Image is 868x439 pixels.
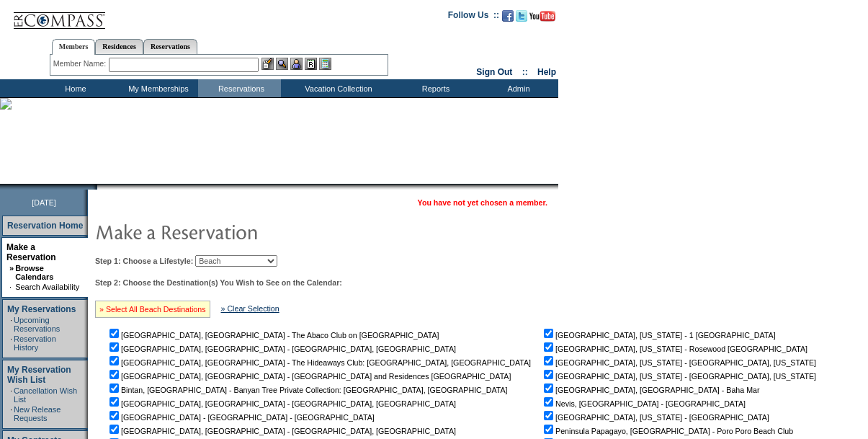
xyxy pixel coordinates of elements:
nobr: [GEOGRAPHIC_DATA], [US_STATE] - [GEOGRAPHIC_DATA], [US_STATE] [541,358,816,367]
nobr: Peninsula Papagayo, [GEOGRAPHIC_DATA] - Poro Poro Beach Club [541,427,793,435]
td: · [10,405,12,422]
img: b_edit.gif [261,58,274,70]
nobr: [GEOGRAPHIC_DATA], [GEOGRAPHIC_DATA] - [GEOGRAPHIC_DATA], [GEOGRAPHIC_DATA] [107,345,456,353]
a: Help [537,67,556,77]
b: Step 2: Choose the Destination(s) You Wish to See on the Calendar: [95,278,342,287]
a: » Clear Selection [221,304,279,313]
td: Vacation Collection [281,79,393,97]
b: » [9,264,14,272]
img: pgTtlMakeReservation.gif [95,217,383,246]
a: Become our fan on Facebook [502,14,514,23]
nobr: Bintan, [GEOGRAPHIC_DATA] - Banyan Tree Private Collection: [GEOGRAPHIC_DATA], [GEOGRAPHIC_DATA] [107,386,508,394]
a: Follow us on Twitter [516,14,527,23]
td: · [10,386,12,404]
a: My Reservation Wish List [7,365,71,385]
img: Impersonate [290,58,303,70]
td: Reservations [198,79,281,97]
nobr: [GEOGRAPHIC_DATA], [GEOGRAPHIC_DATA] - The Abaco Club on [GEOGRAPHIC_DATA] [107,331,439,340]
td: · [10,334,12,352]
nobr: [GEOGRAPHIC_DATA], [US_STATE] - 1 [GEOGRAPHIC_DATA] [541,331,776,340]
a: Reservation History [14,334,56,352]
td: Admin [475,79,558,97]
nobr: Nevis, [GEOGRAPHIC_DATA] - [GEOGRAPHIC_DATA] [541,399,746,408]
a: Sign Out [476,67,512,77]
a: Make a Reservation [6,242,56,262]
div: Member Name: [53,58,109,70]
nobr: [GEOGRAPHIC_DATA], [US_STATE] - Rosewood [GEOGRAPHIC_DATA] [541,345,807,353]
nobr: [GEOGRAPHIC_DATA], [GEOGRAPHIC_DATA] - [GEOGRAPHIC_DATA], [GEOGRAPHIC_DATA] [107,427,456,435]
a: New Release Requests [14,405,61,422]
nobr: [GEOGRAPHIC_DATA], [GEOGRAPHIC_DATA] - [GEOGRAPHIC_DATA] and Residences [GEOGRAPHIC_DATA] [107,372,511,381]
img: View [276,58,288,70]
a: Reservations [143,39,197,54]
img: Reservations [305,58,317,70]
td: · [10,316,12,333]
td: Follow Us :: [448,9,499,26]
img: Become our fan on Facebook [502,10,514,22]
td: My Memberships [115,79,198,97]
img: Follow us on Twitter [516,10,527,22]
a: » Select All Beach Destinations [99,305,206,314]
a: Search Availability [15,283,79,291]
a: Members [52,39,96,55]
td: Home [32,79,115,97]
nobr: [GEOGRAPHIC_DATA] - [GEOGRAPHIC_DATA] - [GEOGRAPHIC_DATA] [107,413,375,422]
img: Subscribe to our YouTube Channel [529,11,555,22]
span: You have not yet chosen a member. [418,198,547,207]
nobr: [GEOGRAPHIC_DATA], [US_STATE] - [GEOGRAPHIC_DATA], [US_STATE] [541,372,816,381]
nobr: [GEOGRAPHIC_DATA], [US_STATE] - [GEOGRAPHIC_DATA] [541,413,769,422]
a: Reservation Home [7,221,83,231]
a: Subscribe to our YouTube Channel [529,14,555,23]
b: Step 1: Choose a Lifestyle: [95,257,193,265]
a: Upcoming Reservations [14,316,60,333]
a: My Reservations [7,304,76,314]
img: b_calculator.gif [319,58,331,70]
nobr: [GEOGRAPHIC_DATA], [GEOGRAPHIC_DATA] - Baha Mar [541,386,759,394]
span: [DATE] [32,198,56,207]
nobr: [GEOGRAPHIC_DATA], [GEOGRAPHIC_DATA] - [GEOGRAPHIC_DATA], [GEOGRAPHIC_DATA] [107,399,456,408]
td: Reports [393,79,475,97]
nobr: [GEOGRAPHIC_DATA], [GEOGRAPHIC_DATA] - The Hideaways Club: [GEOGRAPHIC_DATA], [GEOGRAPHIC_DATA] [107,358,531,367]
span: :: [522,67,528,77]
img: blank.gif [97,184,99,190]
a: Cancellation Wish List [14,386,77,404]
td: · [9,283,14,291]
img: promoShadowLeftCorner.gif [92,184,97,190]
a: Browse Calendars [15,264,53,281]
a: Residences [95,39,143,54]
